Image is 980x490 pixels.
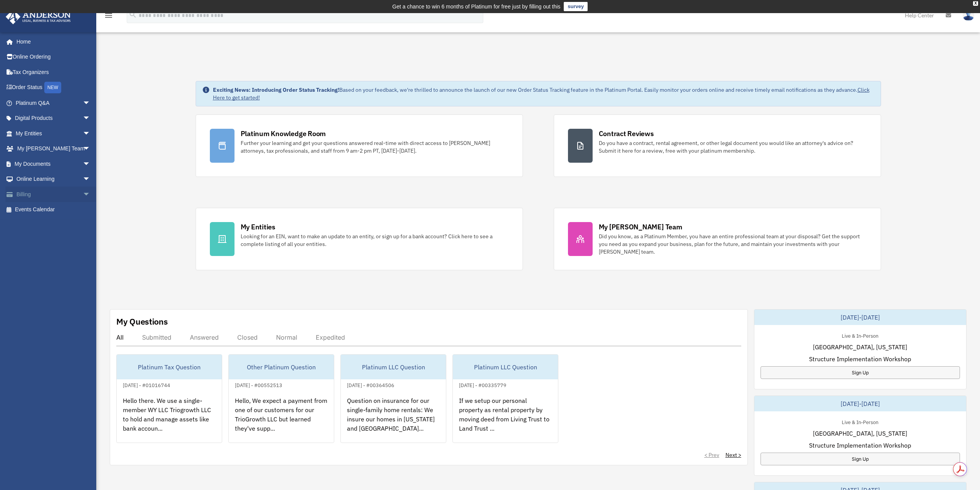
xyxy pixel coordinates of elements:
[599,222,682,232] div: My [PERSON_NAME] Team
[117,355,222,379] div: Platinum Tax Question
[241,129,326,138] div: Platinum Knowledge Room
[5,202,102,217] a: Events Calendar
[83,172,98,187] span: arrow_drop_down
[963,10,974,21] img: User Pic
[5,156,102,172] a: My Documentsarrow_drop_down
[229,390,334,450] div: Hello, We expect a payment from one of our customers for our TrioGrowth LLC but learned they've s...
[228,354,334,443] a: Other Platinum Question[DATE] - #00552513Hello, We expect a payment from one of our customers for...
[813,342,907,352] span: [GEOGRAPHIC_DATA], [US_STATE]
[104,11,113,20] i: menu
[452,354,558,443] a: Platinum LLC Question[DATE] - #00335779If we setup our personal property as rental property by mo...
[599,232,867,256] div: Did you know, as a Platinum Member, you have an entire professional team at your disposal? Get th...
[5,34,98,49] a: Home
[117,381,176,389] div: [DATE] - #01016744
[241,222,275,232] div: My Entities
[754,396,966,411] div: [DATE]-[DATE]
[44,82,61,93] div: NEW
[340,354,446,443] a: Platinum LLC Question[DATE] - #00364506Question on insurance for our single-family home rentals: ...
[754,310,966,325] div: [DATE]-[DATE]
[229,355,334,379] div: Other Platinum Question
[3,9,73,24] img: Anderson Advisors Platinum Portal
[341,381,400,389] div: [DATE] - #00364506
[142,333,171,341] div: Submitted
[836,418,885,426] div: Live & In-Person
[809,354,911,364] span: Structure Implementation Workshop
[5,172,102,187] a: Online Learningarrow_drop_down
[213,86,874,101] div: Based on your feedback, we're thrilled to announce the launch of our new Order Status Tracking fe...
[554,115,881,177] a: Contract Reviews Do you have a contract, rental agreement, or other legal document you would like...
[453,355,558,379] div: Platinum LLC Question
[973,1,978,6] div: close
[564,2,588,11] a: survey
[392,2,561,11] div: Get a chance to win 6 months of Platinum for free just by filling out this
[5,95,102,111] a: Platinum Q&Aarrow_drop_down
[83,126,98,141] span: arrow_drop_down
[190,333,219,341] div: Answered
[83,95,98,111] span: arrow_drop_down
[104,13,113,20] a: menu
[5,64,102,80] a: Tax Organizers
[83,187,98,202] span: arrow_drop_down
[5,111,102,126] a: Digital Productsarrow_drop_down
[5,126,102,141] a: My Entitiesarrow_drop_down
[196,115,523,177] a: Platinum Knowledge Room Further your learning and get your questions answered real-time with dire...
[836,331,885,339] div: Live & In-Person
[554,208,881,270] a: My [PERSON_NAME] Team Did you know, as a Platinum Member, you have an entire professional team at...
[813,429,907,438] span: [GEOGRAPHIC_DATA], [US_STATE]
[241,232,509,248] div: Looking for an EIN, want to make an update to an entity, or sign up for a bank account? Click her...
[453,381,513,389] div: [DATE] - #00335779
[83,111,98,126] span: arrow_drop_down
[599,129,654,138] div: Contract Reviews
[129,10,137,19] i: search
[761,453,960,465] a: Sign Up
[453,390,558,450] div: If we setup our personal property as rental property by moving deed from Living Trust to Land Tru...
[599,139,867,155] div: Do you have a contract, rental agreement, or other legal document you would like an attorney's ad...
[5,49,102,65] a: Online Ordering
[196,208,523,270] a: My Entities Looking for an EIN, want to make an update to an entity, or sign up for a bank accoun...
[316,333,345,341] div: Expedited
[116,316,168,327] div: My Questions
[725,451,741,459] a: Next >
[213,86,869,101] a: Click Here to get started!
[341,355,446,379] div: Platinum LLC Question
[5,80,102,96] a: Order StatusNEW
[276,333,297,341] div: Normal
[116,354,222,443] a: Platinum Tax Question[DATE] - #01016744Hello there. We use a single-member WY LLC Triogrowth LLC ...
[83,156,98,172] span: arrow_drop_down
[229,381,288,389] div: [DATE] - #00552513
[761,366,960,379] a: Sign Up
[83,141,98,157] span: arrow_drop_down
[116,333,124,341] div: All
[117,390,222,450] div: Hello there. We use a single-member WY LLC Triogrowth LLC to hold and manage assets like bank acc...
[241,139,509,155] div: Further your learning and get your questions answered real-time with direct access to [PERSON_NAM...
[341,390,446,450] div: Question on insurance for our single-family home rentals: We insure our homes in [US_STATE] and [...
[237,333,258,341] div: Closed
[5,187,102,202] a: Billingarrow_drop_down
[5,141,102,157] a: My [PERSON_NAME] Teamarrow_drop_down
[213,86,339,93] strong: Exciting News: Introducing Order Status Tracking!
[809,441,911,450] span: Structure Implementation Workshop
